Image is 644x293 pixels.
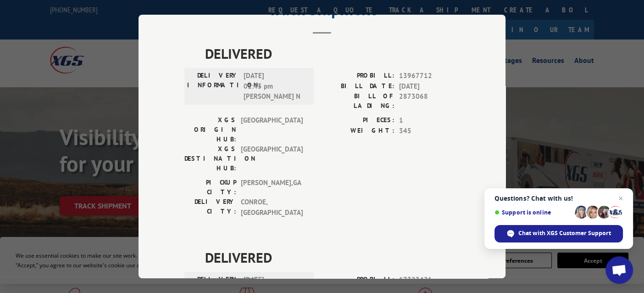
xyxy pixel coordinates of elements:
span: 2873068 [399,91,460,111]
span: DELIVERED [205,43,460,64]
span: [DATE] [399,81,460,91]
span: [GEOGRAPHIC_DATA] [241,144,303,173]
span: 345 [399,125,460,136]
h2: Track Shipment [184,3,460,20]
span: 13967712 [399,71,460,81]
span: 17323421 [399,275,460,285]
span: Questions? Chat with us! [494,195,623,202]
label: BILL OF LADING: [322,91,394,111]
span: Chat with XGS Customer Support [518,229,611,237]
span: Support is online [494,209,572,216]
label: BILL DATE: [322,81,394,91]
span: 1 [399,115,460,126]
label: XGS DESTINATION HUB: [184,144,236,173]
span: DELIVERED [205,247,460,268]
label: XGS ORIGIN HUB: [184,115,236,144]
div: Open chat [605,256,633,284]
span: [DATE] 01:45 pm [PERSON_NAME] N [244,71,305,102]
label: PROBILL: [322,71,394,81]
label: WEIGHT: [322,125,394,136]
span: [PERSON_NAME] , GA [241,178,303,197]
div: Chat with XGS Customer Support [494,225,623,242]
span: CONROE , [GEOGRAPHIC_DATA] [241,197,303,218]
label: DELIVERY INFORMATION: [187,71,239,102]
label: PROBILL: [322,275,394,285]
span: [GEOGRAPHIC_DATA] [241,115,303,144]
label: PIECES: [322,115,394,126]
label: PICKUP CITY: [184,178,236,197]
span: Close chat [615,193,626,204]
label: DELIVERY CITY: [184,197,236,218]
